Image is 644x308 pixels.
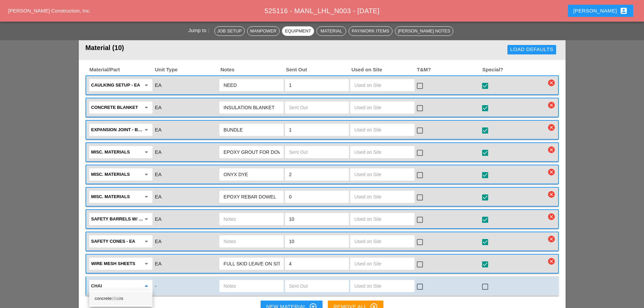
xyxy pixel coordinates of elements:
input: Sent Out [289,214,345,224]
span: Unit Type [154,66,220,74]
span: EA [155,171,162,177]
input: Caulking setup - EA [91,80,141,91]
input: Sent Out [289,169,345,180]
i: clear [548,169,555,175]
i: arrow_drop_down [142,260,150,268]
input: Notes [223,258,279,269]
i: clear [548,102,555,109]
a: [PERSON_NAME] Construction, Inc. [8,8,91,14]
button: Job Setup [214,26,245,36]
input: Used on Site [354,258,410,269]
span: Notes [220,66,285,74]
i: arrow_drop_down [142,237,150,245]
span: 525116 - MANL_LHL_N003 - [DATE] [264,7,379,15]
i: clear [548,236,555,242]
input: Used on Site [354,214,410,224]
span: Sent Out [285,66,351,74]
input: Used on Site [354,80,410,91]
input: Notes [223,147,279,158]
input: Misc. Materials [91,147,141,158]
i: arrow_drop_down [142,215,150,223]
input: Sent Out [289,281,345,291]
i: arrow_drop_down [142,81,150,89]
button: Manpower [247,26,280,36]
div: Material (10) [86,43,315,56]
button: Equipment [282,26,314,36]
span: Special? [482,66,547,74]
span: EA [155,149,162,155]
input: Sent Out [289,258,345,269]
input: Used on Site [354,124,410,135]
input: Used on Site [354,102,410,113]
i: clear [548,79,555,86]
input: Notes [223,80,279,91]
i: clear [548,191,555,198]
input: Sent Out [289,102,345,113]
input: Sent Out [289,236,345,247]
input: Sent Out [289,191,345,202]
span: T&M? [416,66,482,74]
i: arrow_drop_down [142,148,150,156]
input: Sent Out [289,124,345,135]
div: Manpower [250,28,277,34]
i: arrow_drop_down [142,170,150,179]
div: concrete rs [95,294,147,303]
input: Used on Site [354,147,410,158]
div: Material [319,28,343,34]
input: Notes [223,191,279,202]
div: Pay/Work Items [352,28,389,34]
span: EA [155,194,162,199]
input: Notes [223,214,279,224]
i: clear [548,146,555,153]
span: Used on Site [351,66,416,74]
i: arrow_drop_down [142,103,150,112]
i: clear [548,124,555,131]
div: Job Setup [217,28,242,34]
input: Expansion joint - Bundle (with caps) [91,124,141,135]
div: [PERSON_NAME] Notes [398,28,450,34]
button: [PERSON_NAME] [568,5,633,17]
button: Pay/Work Items [349,26,392,36]
div: Equipment [285,28,311,34]
input: Used on Site [354,236,410,247]
i: arrow_drop_down [142,193,150,201]
span: Jump to : [188,27,212,33]
input: Notes [223,124,279,135]
button: [PERSON_NAME] Notes [395,26,453,36]
span: EA [155,238,162,244]
span: - [155,283,157,289]
input: Wire Mesh sheets [91,258,141,269]
span: chai [112,296,120,301]
div: Load Defaults [510,46,553,53]
input: Used on Site [354,169,410,180]
span: EA [155,127,162,133]
input: Misc. Materials [91,191,141,202]
div: [PERSON_NAME] [573,7,628,15]
span: EA [155,104,162,110]
i: clear [548,213,555,220]
input: Safety Barrels w/ base - EA [91,214,141,224]
input: Misc. Materials [91,169,141,180]
input: Sent Out [289,80,345,91]
input: Safety Cones - EA [91,236,141,247]
input: Notes [223,236,279,247]
input: Sent Out [289,147,345,158]
input: Notes [223,169,279,180]
button: Load Defaults [507,45,556,54]
i: arrow_drop_down [142,126,150,134]
i: arrow_drop_down [142,282,150,290]
button: Material [316,26,346,36]
span: EA [155,261,162,266]
span: EA [155,82,162,88]
input: Concrete Blanket [91,102,141,113]
span: EA [155,216,162,222]
i: clear [548,258,555,265]
input: Used on Site [354,191,410,202]
input: Notes [223,102,279,113]
input: Notes [223,281,279,291]
input: Used on Site [354,281,410,291]
i: account_box [620,7,628,15]
span: Material/Part [89,66,154,74]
